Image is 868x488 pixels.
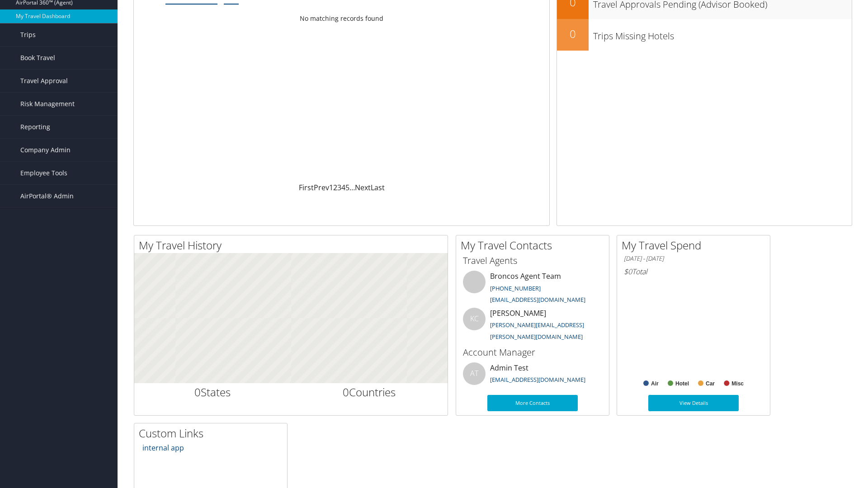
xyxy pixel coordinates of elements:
[706,380,715,387] text: Car
[299,183,314,192] a: First
[463,346,602,359] h3: Account Manager
[731,380,744,387] text: Misc
[463,362,486,385] div: AT
[337,183,341,192] a: 3
[675,380,689,387] text: Hotel
[349,183,355,192] span: …
[458,271,607,308] li: Broncos Agent Team
[20,162,67,184] span: Employee Tools
[490,375,585,384] a: [EMAIL_ADDRESS][DOMAIN_NAME]
[298,385,441,400] h2: Countries
[463,308,486,330] div: KC
[648,395,739,411] a: View Details
[194,385,201,399] span: 0
[624,267,632,277] span: $0
[490,321,584,341] a: [PERSON_NAME][EMAIL_ADDRESS][PERSON_NAME][DOMAIN_NAME]
[345,183,349,192] a: 5
[487,395,578,411] a: More Contacts
[458,308,607,345] li: [PERSON_NAME]
[314,183,329,192] a: Prev
[463,254,602,267] h3: Travel Agents
[20,139,71,161] span: Company Admin
[20,93,75,115] span: Risk Management
[593,25,852,42] h3: Trips Missing Hotels
[624,267,763,277] h6: Total
[622,238,770,253] h2: My Travel Spend
[20,116,50,138] span: Reporting
[557,19,852,51] a: 0Trips Missing Hotels
[20,47,55,69] span: Book Travel
[134,10,549,27] td: No matching records found
[355,183,371,192] a: Next
[142,443,184,453] a: internal app
[333,183,337,192] a: 2
[341,183,345,192] a: 4
[139,426,287,441] h2: Custom Links
[139,238,448,253] h2: My Travel History
[329,183,333,192] a: 1
[557,26,589,42] h2: 0
[20,70,68,92] span: Travel Approval
[458,362,607,392] li: Admin Test
[343,385,349,399] span: 0
[20,23,36,46] span: Trips
[20,185,74,207] span: AirPortal® Admin
[490,296,585,304] a: [EMAIL_ADDRESS][DOMAIN_NAME]
[651,380,659,387] text: Air
[490,284,541,292] a: [PHONE_NUMBER]
[624,254,763,263] h6: [DATE] - [DATE]
[371,183,385,192] a: Last
[141,385,284,400] h2: States
[461,238,609,253] h2: My Travel Contacts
